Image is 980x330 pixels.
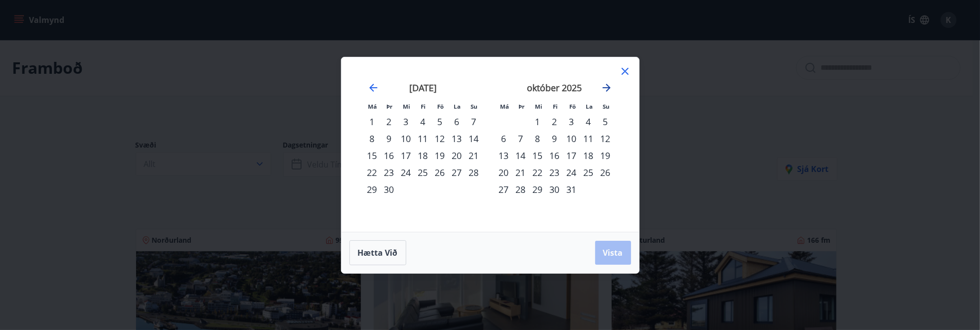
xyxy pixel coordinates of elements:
[364,113,381,130] div: 1
[403,103,410,110] small: Mi
[415,113,432,130] td: Choose fimmtudagur, 4. september 2025 as your check-in date. It’s available.
[563,147,580,164] div: 17
[432,113,449,130] div: 5
[415,147,432,164] div: 18
[535,103,542,110] small: Mi
[471,103,478,110] small: Su
[349,240,406,265] button: Hætta við
[381,181,398,198] div: 30
[368,103,377,110] small: Má
[449,164,466,181] td: Choose laugardagur, 27. september 2025 as your check-in date. It’s available.
[432,147,449,164] div: 19
[529,130,546,147] div: 8
[415,130,432,147] td: Choose fimmtudagur, 11. september 2025 as your check-in date. It’s available.
[529,181,546,198] td: Choose miðvikudagur, 29. október 2025 as your check-in date. It’s available.
[449,113,466,130] div: 6
[398,164,415,181] div: 24
[415,147,432,164] td: Choose fimmtudagur, 18. september 2025 as your check-in date. It’s available.
[580,164,597,181] div: 25
[512,164,529,181] div: 21
[529,164,546,181] div: 22
[603,103,610,110] small: Su
[512,147,529,164] div: 14
[432,113,449,130] td: Choose föstudagur, 5. september 2025 as your check-in date. It’s available.
[529,147,546,164] div: 15
[546,147,563,164] td: Choose fimmtudagur, 16. október 2025 as your check-in date. It’s available.
[387,103,393,110] small: Þr
[580,130,597,147] td: Choose laugardagur, 11. október 2025 as your check-in date. It’s available.
[546,130,563,147] div: 9
[597,147,614,164] div: 19
[449,164,466,181] div: 27
[364,181,381,198] div: 29
[415,113,432,130] div: 4
[512,164,529,181] td: Choose þriðjudagur, 21. október 2025 as your check-in date. It’s available.
[580,147,597,164] div: 18
[466,147,483,164] td: Choose sunnudagur, 21. september 2025 as your check-in date. It’s available.
[601,82,613,94] div: Move forward to switch to the next month.
[415,164,432,181] td: Choose fimmtudagur, 25. september 2025 as your check-in date. It’s available.
[381,147,398,164] div: 16
[381,164,398,181] td: Choose þriðjudagur, 23. september 2025 as your check-in date. It’s available.
[381,181,398,198] td: Choose þriðjudagur, 30. september 2025 as your check-in date. It’s available.
[529,113,546,130] div: 1
[597,164,614,181] td: Choose sunnudagur, 26. október 2025 as your check-in date. It’s available.
[563,164,580,181] td: Choose föstudagur, 24. október 2025 as your check-in date. It’s available.
[432,130,449,147] td: Choose föstudagur, 12. september 2025 as your check-in date. It’s available.
[449,130,466,147] div: 13
[563,147,580,164] td: Choose föstudagur, 17. október 2025 as your check-in date. It’s available.
[415,164,432,181] div: 25
[495,147,512,164] td: Choose mánudagur, 13. október 2025 as your check-in date. It’s available.
[495,181,512,198] div: 27
[563,113,580,130] td: Choose föstudagur, 3. október 2025 as your check-in date. It’s available.
[364,113,381,130] td: Choose mánudagur, 1. september 2025 as your check-in date. It’s available.
[364,164,381,181] div: 22
[381,113,398,130] td: Choose þriðjudagur, 2. september 2025 as your check-in date. It’s available.
[512,130,529,147] td: Choose þriðjudagur, 7. október 2025 as your check-in date. It’s available.
[546,113,563,130] div: 2
[432,164,449,181] td: Choose föstudagur, 26. september 2025 as your check-in date. It’s available.
[529,181,546,198] div: 29
[381,130,398,147] div: 9
[495,130,512,147] td: Choose mánudagur, 6. október 2025 as your check-in date. It’s available.
[563,130,580,147] td: Choose föstudagur, 10. október 2025 as your check-in date. It’s available.
[415,130,432,147] div: 11
[512,181,529,198] div: 28
[569,103,576,110] small: Fö
[449,130,466,147] td: Choose laugardagur, 13. september 2025 as your check-in date. It’s available.
[449,147,466,164] td: Choose laugardagur, 20. september 2025 as your check-in date. It’s available.
[466,130,483,147] div: 14
[495,130,512,147] div: 6
[454,103,461,110] small: La
[466,164,483,181] td: Choose sunnudagur, 28. september 2025 as your check-in date. It’s available.
[449,147,466,164] div: 20
[563,164,580,181] div: 24
[563,181,580,198] td: Choose föstudagur, 31. október 2025 as your check-in date. It’s available.
[398,113,415,130] div: 3
[495,164,512,181] td: Choose mánudagur, 20. október 2025 as your check-in date. It’s available.
[580,147,597,164] td: Choose laugardagur, 18. október 2025 as your check-in date. It’s available.
[529,164,546,181] td: Choose miðvikudagur, 22. október 2025 as your check-in date. It’s available.
[586,103,593,110] small: La
[358,247,398,258] span: Hætta við
[364,147,381,164] div: 15
[580,113,597,130] td: Choose laugardagur, 4. október 2025 as your check-in date. It’s available.
[364,164,381,181] td: Choose mánudagur, 22. september 2025 as your check-in date. It’s available.
[409,82,437,94] strong: [DATE]
[398,164,415,181] td: Choose miðvikudagur, 24. september 2025 as your check-in date. It’s available.
[529,113,546,130] td: Choose miðvikudagur, 1. október 2025 as your check-in date. It’s available.
[381,113,398,130] div: 2
[580,113,597,130] div: 4
[432,147,449,164] td: Choose föstudagur, 19. september 2025 as your check-in date. It’s available.
[546,181,563,198] div: 30
[597,130,614,147] td: Choose sunnudagur, 12. október 2025 as your check-in date. It’s available.
[398,130,415,147] div: 10
[364,130,381,147] div: 8
[466,113,483,130] div: 7
[364,147,381,164] td: Choose mánudagur, 15. september 2025 as your check-in date. It’s available.
[353,69,627,220] div: Calendar
[546,181,563,198] td: Choose fimmtudagur, 30. október 2025 as your check-in date. It’s available.
[519,103,525,110] small: Þr
[381,147,398,164] td: Choose þriðjudagur, 16. september 2025 as your check-in date. It’s available.
[466,164,483,181] div: 28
